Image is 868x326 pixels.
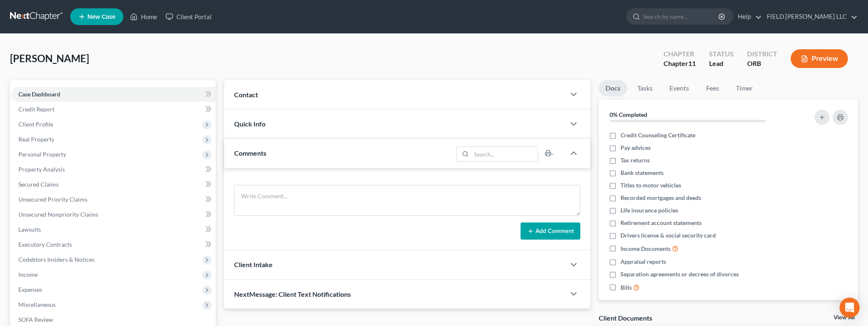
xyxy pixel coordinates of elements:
span: Expenses [18,286,42,293]
a: Credit Report [12,102,216,117]
span: Comments [234,149,266,157]
span: Lawsuits [18,226,41,233]
a: Events [663,80,696,96]
span: Credit Report [18,106,54,113]
span: Drivers license & social security card [620,231,716,240]
div: Chapter [664,49,696,59]
span: Client Profile [18,121,53,128]
a: Fees [699,80,726,96]
span: Recorded mortgages and deeds [620,194,701,202]
span: 11 [688,59,696,67]
a: Case Dashboard [12,87,216,102]
span: Miscellaneous [18,301,56,308]
input: Search by name... [643,9,720,24]
a: Tasks [631,80,659,96]
div: Client Documents [599,313,652,322]
span: New Case [87,14,115,20]
a: Docs [599,80,627,96]
span: Client Intake [234,260,273,268]
span: Personal Property [18,151,66,158]
div: ORB [747,59,777,68]
a: Executory Contracts [12,237,216,252]
span: Appraisal reports [620,258,666,266]
span: SOFA Review [18,316,53,323]
span: Bank statements [620,169,664,177]
span: Secured Claims [18,181,59,188]
a: Unsecured Priority Claims [12,192,216,207]
span: NextMessage: Client Text Notifications [234,290,351,298]
strong: 0% Completed [610,111,647,118]
span: Pay advices [620,144,651,152]
a: Home [126,9,161,24]
span: Retirement account statements [620,219,702,227]
button: Preview [791,49,848,68]
span: Property Analysis [18,166,65,173]
span: Tax returns [620,156,650,164]
input: Search... [472,147,538,161]
span: [PERSON_NAME] [10,52,89,64]
span: Income Documents [620,245,671,253]
div: Lead [709,59,734,68]
button: Add Comment [521,222,580,240]
div: Status [709,49,734,59]
a: View All [834,315,855,321]
span: Income [18,271,38,278]
a: FIELD [PERSON_NAME] LLC [763,9,858,24]
div: Chapter [664,59,696,68]
span: Codebtors Insiders & Notices [18,256,94,263]
span: Contact [234,91,258,99]
span: Real Property [18,136,54,143]
a: Timer [729,80,759,96]
span: Case Dashboard [18,91,60,98]
span: Executory Contracts [18,241,72,248]
span: Credit Counseling Certificate [620,131,695,139]
span: Bills [620,283,632,292]
a: Help [734,9,762,24]
a: Unsecured Nonpriority Claims [12,207,216,222]
div: District [747,49,777,59]
a: Secured Claims [12,177,216,192]
a: Client Portal [161,9,216,24]
div: Open Intercom Messenger [840,298,860,318]
span: Quick Info [234,120,266,128]
span: Separation agreements or decrees of divorces [620,270,739,278]
a: Lawsuits [12,222,216,237]
span: Titles to motor vehicles [620,181,681,190]
a: Property Analysis [12,162,216,177]
span: Unsecured Priority Claims [18,196,87,203]
span: Life insurance policies [620,206,678,215]
span: Unsecured Nonpriority Claims [18,211,98,218]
